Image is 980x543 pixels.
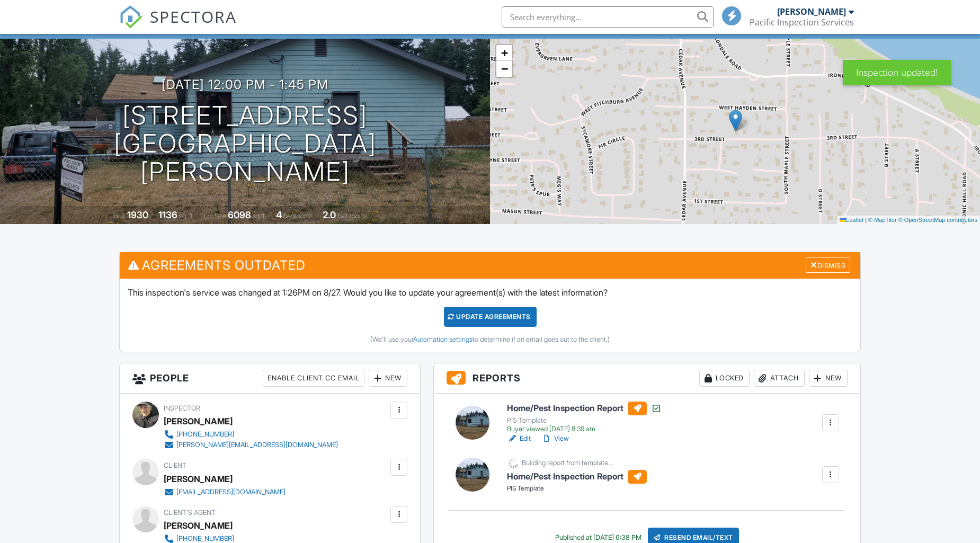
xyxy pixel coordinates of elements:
div: Pacific Inspection Services [750,17,854,28]
div: [PHONE_NUMBER] [176,430,234,439]
span: | [865,217,867,223]
a: [PERSON_NAME] [164,518,233,533]
a: Leaflet [840,217,863,223]
span: bathrooms [337,212,368,220]
span: bedrooms [283,212,313,220]
div: PIS Template [507,416,662,425]
a: Home/Pest Inspection Report PIS Template Buyer viewed [DATE] 8:39 am [507,402,662,433]
a: © MapTiler [868,217,897,223]
span: Inspector [164,404,200,412]
span: SPECTORA [150,5,237,28]
div: 4 [276,209,282,220]
div: Attach [754,370,805,387]
div: [PERSON_NAME] [164,471,233,487]
span: Client [164,461,186,469]
a: View [541,433,569,444]
div: Buyer viewed [DATE] 8:39 am [507,425,662,433]
a: Automation settings [413,335,473,343]
a: Zoom in [496,45,512,61]
span: Client's Agent [164,509,216,517]
div: Dismiss [806,257,850,273]
a: [PHONE_NUMBER] [164,429,338,440]
div: [PERSON_NAME] [777,6,846,17]
div: (We'll use your to determine if an email goes out to the client.) [128,335,852,344]
h1: [STREET_ADDRESS] [GEOGRAPHIC_DATA][PERSON_NAME] [17,102,473,185]
div: New [809,370,848,387]
h3: People [120,363,420,394]
a: SPECTORA [119,14,237,37]
a: © OpenStreetMap contributors [898,217,977,223]
h3: [DATE] 12:00 pm - 1:45 pm [162,77,328,92]
img: Marker [729,110,742,131]
div: [PERSON_NAME] [164,413,233,429]
div: 2.0 [323,209,336,220]
span: + [501,46,508,59]
h6: Home/Pest Inspection Report [507,402,662,415]
a: Edit [507,433,531,444]
img: loading-93afd81d04378562ca97960a6d0abf470c8f8241ccf6a1b4da771bf876922d1b.gif [507,457,520,470]
a: [EMAIL_ADDRESS][DOMAIN_NAME] [164,487,286,497]
div: 1930 [127,209,148,220]
div: Locked [699,370,750,387]
div: 6098 [228,209,251,220]
div: [PERSON_NAME][EMAIL_ADDRESS][DOMAIN_NAME] [176,441,338,449]
span: sq. ft. [179,212,194,220]
span: Built [114,212,126,220]
div: Building report from template... [522,459,613,467]
h3: Agreements Outdated [120,252,860,278]
div: 1136 [158,209,177,220]
div: [EMAIL_ADDRESS][DOMAIN_NAME] [176,488,286,496]
h3: Reports [434,363,860,394]
h6: Home/Pest Inspection Report [507,470,647,484]
img: The Best Home Inspection Software - Spectora [119,5,142,29]
span: Lot Size [204,212,226,220]
div: Inspection updated! [843,60,951,85]
div: This inspection's service was changed at 1:26PM on 8/27. Would you like to update your agreement(... [120,279,860,352]
a: Zoom out [496,61,512,77]
a: [PERSON_NAME][EMAIL_ADDRESS][DOMAIN_NAME] [164,440,338,450]
span: − [501,62,508,75]
span: sq.ft. [253,212,266,220]
div: Published at [DATE] 6:38 PM [555,533,642,542]
div: Update Agreements [444,307,537,327]
div: PIS Template [507,484,647,493]
div: [PHONE_NUMBER] [176,535,234,543]
input: Search everything... [502,6,714,28]
div: Enable Client CC Email [263,370,364,387]
div: New [369,370,407,387]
